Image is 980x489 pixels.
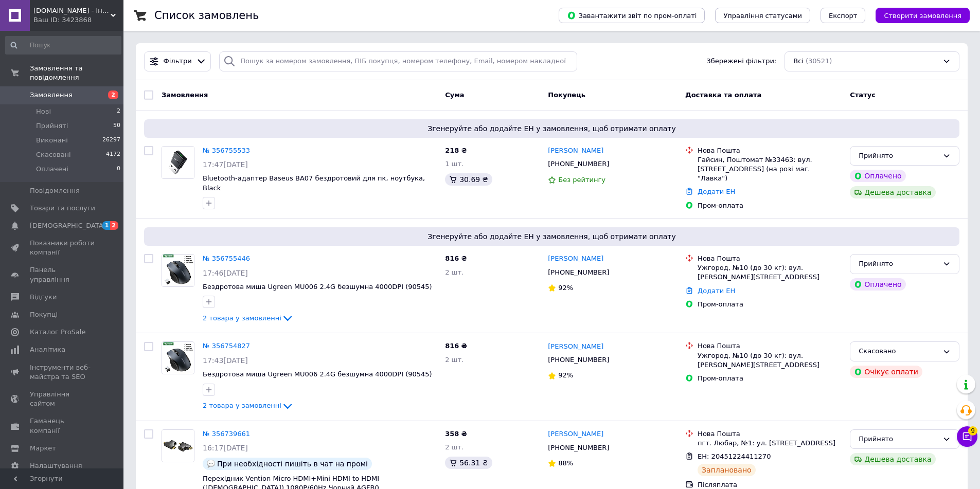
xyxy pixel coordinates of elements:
div: Нова Пошта [698,146,842,155]
span: Товари та послуги [30,204,95,213]
span: 92% [558,284,573,292]
img: Фото товару [162,342,194,374]
div: Гайсин, Поштомат №33463: вул. [STREET_ADDRESS] (на розі маг. "Лавка") [698,155,842,184]
span: 50 [113,121,120,131]
div: Прийнято [859,151,938,161]
span: Замовлення та повідомлення [30,64,123,82]
button: Чат з покупцем9 [957,426,977,447]
span: 1 [102,221,111,230]
input: Пошук за номером замовлення, ПІБ покупця, номером телефону, Email, номером накладної [219,51,577,71]
span: Замовлення [30,90,73,100]
span: 358 ₴ [445,430,467,438]
span: ЕН: 20451224411270 [698,452,771,460]
span: Всі [793,57,804,66]
span: Статус [850,91,876,99]
h1: Список замовлень [154,9,259,22]
span: 2 [117,107,120,116]
a: [PERSON_NAME] [548,254,603,264]
span: Інструменти веб-майстра та SEO [30,363,95,382]
span: 816 ₴ [445,255,467,262]
div: Дешева доставка [850,453,935,465]
button: Експорт [821,8,866,23]
a: Фото товару [162,254,194,287]
img: Фото товару [162,147,194,178]
a: Фото товару [162,146,194,179]
div: [PHONE_NUMBER] [546,266,611,279]
span: Фільтри [164,57,192,66]
span: Згенеруйте або додайте ЕН у замовлення, щоб отримати оплату [148,123,955,134]
span: Показники роботи компанії [30,239,95,257]
span: 816 ₴ [445,342,467,350]
div: [PHONE_NUMBER] [546,353,611,367]
a: № 356754827 [203,342,250,350]
span: Аналітика [30,345,65,354]
span: Панель управління [30,265,95,284]
div: Нова Пошта [698,341,842,351]
span: Каталог ProSale [30,328,85,337]
a: Фото товару [162,429,194,462]
img: Фото товару [162,430,194,462]
span: Виконані [36,136,68,145]
span: Cума [445,91,464,99]
span: Бездротова миша Ugreen MU006 2.4G безшумна 4000DPI (90545) [203,283,432,291]
a: № 356755533 [203,147,250,154]
div: [PHONE_NUMBER] [546,441,611,455]
div: Очікує оплати [850,366,922,378]
a: Bluetooth-адаптер Baseus BA07 бездротовий для пк, ноутбука, Black [203,174,425,192]
div: Ужгород, №10 (до 30 кг): вул. [PERSON_NAME][STREET_ADDRESS] [698,263,842,282]
span: [DEMOGRAPHIC_DATA] [30,221,106,230]
span: 2 [110,221,118,230]
span: смарт.shop - інтернет магазин електроніки [33,6,111,15]
span: Нові [36,107,51,116]
span: Покупці [30,310,58,319]
a: Створити замовлення [865,11,970,19]
div: Прийнято [859,434,938,445]
a: 2 товара у замовленні [203,402,294,409]
span: Повідомлення [30,186,80,195]
span: 16:17[DATE] [203,444,248,452]
span: При необхідності пишіть в чат на промі [217,460,368,468]
div: Заплановано [698,464,756,476]
span: 9 [968,426,977,436]
span: Замовлення [162,91,208,99]
span: Гаманець компанії [30,416,95,435]
div: Оплачено [850,278,905,291]
span: 2 товара у замовленні [203,314,281,322]
a: Бездротова миша Ugreen MU006 2.4G безшумна 4000DPI (90545) [203,370,432,378]
span: Маркет [30,444,56,453]
span: 4172 [106,150,120,159]
input: Пошук [5,36,121,55]
div: Скасовано [859,346,938,357]
span: Оплачені [36,165,68,174]
div: Пром-оплата [698,300,842,309]
div: пгт. Любар, №1: ул. [STREET_ADDRESS] [698,439,842,448]
div: Ужгород, №10 (до 30 кг): вул. [PERSON_NAME][STREET_ADDRESS] [698,351,842,370]
img: Фото товару [162,255,194,286]
div: [PHONE_NUMBER] [546,157,611,171]
span: 218 ₴ [445,147,467,154]
span: Без рейтингу [558,176,605,184]
span: Управління статусами [723,12,802,20]
a: Фото товару [162,341,194,374]
a: Додати ЕН [698,287,735,295]
span: Прийняті [36,121,68,131]
span: Покупець [548,91,585,99]
span: 2 шт. [445,443,464,451]
span: 1 шт. [445,160,464,168]
div: Прийнято [859,259,938,269]
span: 2 шт. [445,356,464,364]
button: Створити замовлення [876,8,970,23]
div: Нова Пошта [698,254,842,263]
img: :speech_balloon: [207,460,215,468]
button: Управління статусами [715,8,810,23]
a: № 356739661 [203,430,250,438]
span: Управління сайтом [30,390,95,408]
span: Скасовані [36,150,71,159]
a: Додати ЕН [698,188,735,195]
div: Пром-оплата [698,374,842,383]
span: Експорт [829,12,858,20]
span: 17:47[DATE] [203,160,248,169]
span: 88% [558,459,573,467]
